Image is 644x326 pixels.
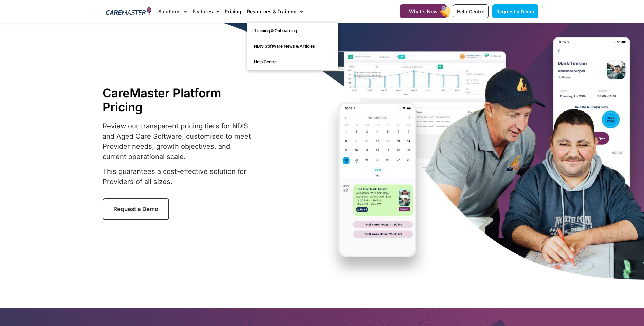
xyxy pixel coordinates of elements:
[103,86,255,114] h1: CareMaster Platform Pricing
[453,4,489,18] a: Help Centre
[247,39,338,54] a: NDIS Software News & Articles
[409,8,438,14] span: What's New
[247,23,338,70] ul: Resources & Training
[457,8,484,14] span: Help Centre
[247,23,338,39] a: Training & Onboarding
[103,121,255,162] p: Review our transparent pricing tiers for NDIS and Aged Care Software, customised to meet Provider...
[103,198,169,220] a: Request a Demo
[113,206,158,212] span: Request a Demo
[492,4,538,18] a: Request a Demo
[400,4,447,18] a: What's New
[106,6,152,17] img: CareMaster Logo
[103,166,255,187] p: This guarantees a cost-effective solution for Providers of all sizes.
[496,8,534,14] span: Request a Demo
[247,54,338,70] a: Help Centre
